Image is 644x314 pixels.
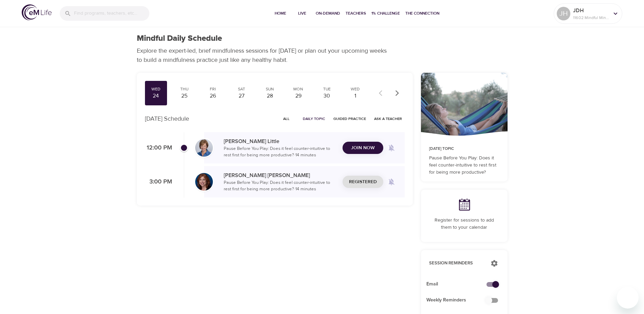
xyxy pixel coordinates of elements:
span: Guided Practice [333,116,366,122]
p: [PERSON_NAME] Little [224,137,337,145]
span: The Connection [405,10,439,17]
div: 28 [261,92,278,100]
span: Live [294,10,310,17]
div: 24 [148,92,165,100]
p: Explore the expert-led, brief mindfulness sessions for [DATE] or plan out your upcoming weeks to ... [137,46,391,65]
img: logo [22,4,52,20]
p: Register for sessions to add them to your calendar [429,217,499,231]
div: Mon [290,86,307,92]
input: Find programs, teachers, etc... [74,6,149,21]
img: Elaine_Smookler-min.jpg [195,173,213,191]
span: Ask a Teacher [374,116,402,122]
span: Home [272,10,289,17]
div: Thu [176,86,193,92]
span: All [278,116,295,122]
span: On-Demand [316,10,340,17]
span: Weekly Reminders [426,297,491,304]
div: 30 [318,92,335,100]
span: Remind me when a class goes live every Wednesday at 12:00 PM [383,140,400,156]
button: Ask a Teacher [371,114,405,124]
p: 12:00 PM [145,143,172,153]
div: Wed [148,86,165,92]
p: [DATE] Topic [429,146,499,152]
p: [DATE] Schedule [145,114,189,123]
img: Kerry_Little_Headshot_min.jpg [195,139,213,157]
p: 3:00 PM [145,177,172,187]
button: Registered [343,176,383,188]
p: Pause Before You Play: Does it feel counter-intuitive to rest first for being more productive? · ... [224,179,337,193]
div: 25 [176,92,193,100]
p: Pause Before You Play: Does it feel counter-intuitive to rest first for being more productive? [429,155,499,176]
div: JH [557,7,570,20]
p: Session Reminders [429,260,484,267]
p: [PERSON_NAME] [PERSON_NAME] [224,171,337,179]
div: Tue [318,86,335,92]
span: Remind me when a class goes live every Wednesday at 3:00 PM [383,174,400,190]
span: Teachers [346,10,366,17]
div: 27 [233,92,250,100]
span: Email [426,281,491,288]
button: Join Now [343,142,383,154]
div: Fri [204,86,221,92]
div: 1 [347,92,364,100]
p: 11602 Mindful Minutes [573,15,609,21]
button: Daily Topic [300,114,328,124]
iframe: Button to launch messaging window [617,287,639,309]
div: Sun [261,86,278,92]
span: Daily Topic [303,116,325,122]
div: Sat [233,86,250,92]
span: 1% Challenge [371,10,400,17]
div: Wed [347,86,364,92]
p: Pause Before You Play: Does it feel counter-intuitive to rest first for being more productive? · ... [224,145,337,159]
h1: Mindful Daily Schedule [137,34,222,43]
div: 29 [290,92,307,100]
p: JDH [573,6,609,15]
span: Registered [349,178,377,186]
span: Join Now [351,144,375,152]
button: Guided Practice [331,114,369,124]
button: All [276,114,297,124]
div: 26 [204,92,221,100]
